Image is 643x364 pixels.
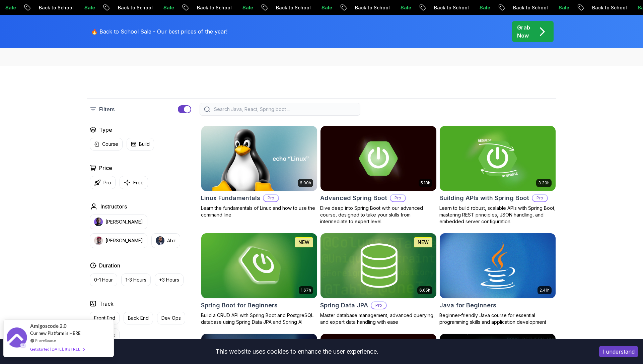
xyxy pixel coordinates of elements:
[213,106,356,113] input: Search Java, React, Spring boot ...
[111,4,156,11] p: Back to School
[133,179,144,186] p: Free
[440,233,556,298] img: Java for Beginners card
[105,237,143,244] p: [PERSON_NAME]
[90,312,120,324] button: Front End
[298,239,309,246] p: NEW
[440,126,556,191] img: Building APIs with Spring Boot card
[320,205,437,225] p: Dive deep into Spring Boot with our advanced course, designed to take your skills from intermedia...
[99,126,112,134] h2: Type
[94,218,103,226] img: instructor img
[157,312,185,324] button: Dev Ops
[30,345,84,353] div: Get started [DATE]. It's FREE
[439,301,496,310] h2: Java for Beginners
[126,277,146,283] p: 1-3 Hours
[99,261,120,269] h2: Duration
[201,312,317,325] p: Build a CRUD API with Spring Boot and PostgreSQL database using Spring Data JPA and Spring AI
[190,4,235,11] p: Back to School
[314,4,336,11] p: Sale
[128,315,149,321] p: Back End
[77,4,99,11] p: Sale
[151,233,180,248] button: instructor imgAbz
[99,164,112,172] h2: Price
[532,195,547,201] p: Pro
[201,126,317,218] a: Linux Fundamentals card6.00hLinux FundamentalsProLearn the fundamentals of Linux and how to use t...
[127,138,154,150] button: Build
[155,274,184,286] button: +3 Hours
[418,239,429,246] p: NEW
[517,23,530,40] p: Grab Now
[427,4,473,11] p: Back to School
[599,346,638,357] button: Accept cookies
[91,27,227,36] p: 🔥 Back to School Sale - Our best prices of the year!
[371,302,386,309] p: Pro
[552,4,573,11] p: Sale
[301,288,311,293] p: 1.67h
[320,193,387,203] h2: Advanced Spring Boot
[32,4,77,11] p: Back to School
[439,233,556,325] a: Java for Beginners card2.41hJava for BeginnersBeginner-friendly Java course for essential program...
[300,180,311,186] p: 6.00h
[390,195,405,201] p: Pro
[94,236,103,245] img: instructor img
[439,205,556,225] p: Learn to build robust, scalable APIs with Spring Boot, mastering REST principles, JSON handling, ...
[30,330,81,336] span: Our new Platform is HERE
[161,315,181,321] p: Dev Ops
[102,141,118,147] p: Course
[320,312,437,325] p: Master database management, advanced querying, and expert data handling with ease
[167,237,176,244] p: Abz
[419,288,430,293] p: 6.65h
[90,233,147,248] button: instructor img[PERSON_NAME]
[120,176,148,189] button: Free
[320,126,436,191] img: Advanced Spring Boot card
[201,301,278,310] h2: Spring Boot for Beginners
[156,4,178,11] p: Sale
[394,4,415,11] p: Sale
[439,312,556,325] p: Beginner-friendly Java course for essential programming skills and application development
[201,233,317,298] img: Spring Boot for Beginners card
[35,338,56,343] a: ProveSource
[90,215,147,229] button: instructor img[PERSON_NAME]
[156,236,164,245] img: instructor img
[538,180,550,186] p: 3.30h
[439,126,556,225] a: Building APIs with Spring Boot card3.30hBuilding APIs with Spring BootProLearn to build robust, s...
[103,179,111,186] p: Pro
[5,344,589,359] div: This website uses cookies to enhance the user experience.
[540,288,550,293] p: 2.41h
[320,126,437,225] a: Advanced Spring Boot card5.18hAdvanced Spring BootProDive deep into Spring Boot with our advanced...
[201,233,317,325] a: Spring Boot for Beginners card1.67hNEWSpring Boot for BeginnersBuild a CRUD API with Spring Boot ...
[348,4,394,11] p: Back to School
[264,195,278,201] p: Pro
[421,180,430,186] p: 5.18h
[201,205,317,218] p: Learn the fundamentals of Linux and how to use the command line
[94,277,113,283] p: 0-1 Hour
[7,327,27,349] img: provesource social proof notification image
[139,141,150,147] p: Build
[159,277,179,283] p: +3 Hours
[99,300,114,308] h2: Track
[124,312,153,324] button: Back End
[320,233,436,298] img: Spring Data JPA card
[439,193,529,203] h2: Building APIs with Spring Boot
[100,202,127,210] h2: Instructors
[585,4,631,11] p: Back to School
[90,138,123,150] button: Course
[201,193,260,203] h2: Linux Fundamentals
[90,176,116,189] button: Pro
[320,233,437,325] a: Spring Data JPA card6.65hNEWSpring Data JPAProMaster database management, advanced querying, and ...
[235,4,257,11] p: Sale
[320,301,368,310] h2: Spring Data JPA
[201,126,317,191] img: Linux Fundamentals card
[90,274,117,286] button: 0-1 Hour
[105,219,143,225] p: [PERSON_NAME]
[269,4,314,11] p: Back to School
[506,4,552,11] p: Back to School
[473,4,494,11] p: Sale
[30,322,67,330] span: Amigoscode 2.0
[121,274,151,286] button: 1-3 Hours
[94,315,115,321] p: Front End
[99,105,115,113] p: Filters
